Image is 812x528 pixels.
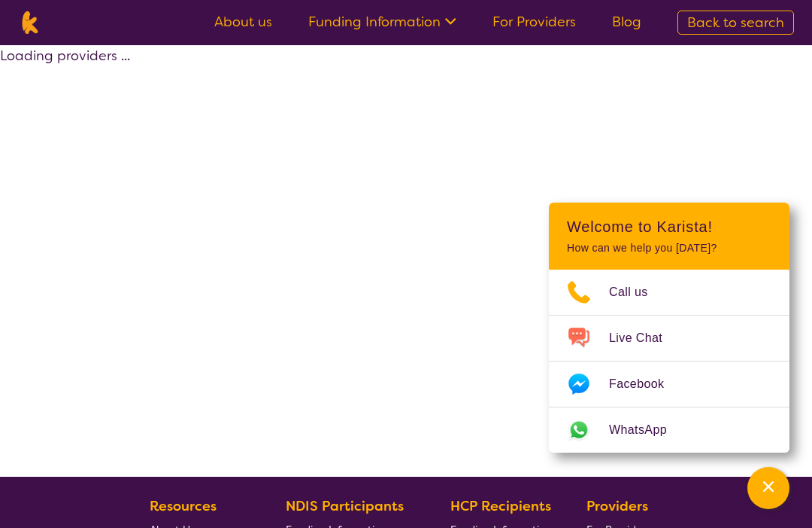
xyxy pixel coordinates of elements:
span: Back to search [687,14,784,32]
div: Channel Menu [549,203,789,453]
b: Providers [586,497,648,515]
b: HCP Recipients [450,497,551,515]
ul: Choose channel [549,270,789,453]
span: Live Chat [609,327,680,349]
a: About us [214,13,272,31]
a: Web link opens in a new tab. [549,407,789,453]
a: Funding Information [308,13,456,31]
b: NDIS Participants [286,497,404,515]
button: Channel Menu [747,467,789,509]
a: Blog [612,13,641,31]
a: Back to search [677,11,794,35]
span: WhatsApp [609,419,685,441]
b: Resources [150,497,217,515]
img: Karista logo [18,11,41,34]
span: Call us [609,281,666,304]
p: How can we help you [DATE]? [567,242,771,255]
span: Facebook [609,373,682,395]
h2: Welcome to Karista! [567,218,771,236]
a: For Providers [492,13,576,31]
